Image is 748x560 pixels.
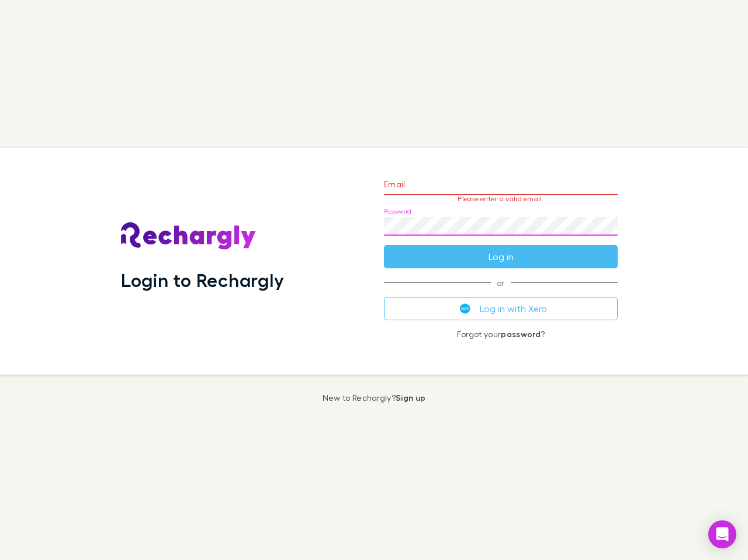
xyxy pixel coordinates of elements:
[501,329,541,339] a: password
[396,393,425,402] a: Sign up
[460,303,470,314] img: Xero's logo
[708,520,736,548] div: Open Intercom Messenger
[384,297,618,320] button: Log in with Xero
[384,330,618,339] p: Forgot your ?
[384,245,618,268] button: Log in
[323,393,426,402] p: New to Rechargly?
[121,222,257,250] img: Rechargly's Logo
[121,269,284,291] h1: Login to Rechargly
[384,282,618,283] span: or
[384,195,618,203] p: Please enter a valid email.
[384,207,411,216] label: Password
